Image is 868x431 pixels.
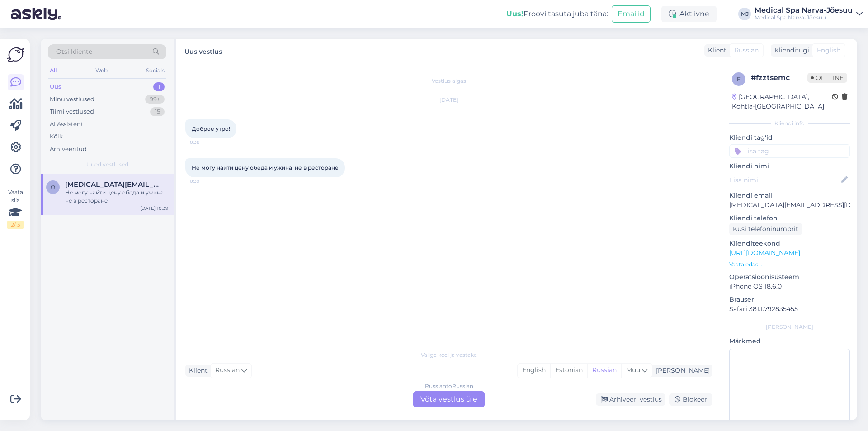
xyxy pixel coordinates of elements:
[729,223,802,235] div: Küsi telefoninumbrit
[729,191,850,200] p: Kliendi email
[751,72,807,83] div: # fzztsemc
[612,5,651,23] button: Emailid
[729,144,850,158] input: Lisa tag
[729,260,850,269] p: Vaata edasi ...
[65,180,159,189] span: oseni@list.ru
[755,7,863,21] a: Medical Spa Narva-JõesuuMedical Spa Narva-Jõesuu
[50,82,61,91] div: Uus
[140,205,168,212] div: [DATE] 10:39
[506,9,524,18] b: Uus!
[518,364,550,377] div: English
[626,366,640,374] span: Muu
[145,95,165,104] div: 99+
[7,188,24,229] div: Vaata siia
[50,120,83,129] div: AI Assistent
[771,46,809,55] div: Klienditugi
[755,14,853,21] div: Medical Spa Narva-Jõesuu
[50,107,94,116] div: Tiimi vestlused
[730,175,840,185] input: Lisa nimi
[550,364,587,377] div: Estonian
[7,46,24,63] img: Askly Logo
[729,119,850,128] div: Kliendi info
[413,391,485,407] div: Võta vestlus üle
[188,139,222,146] span: 10:38
[48,65,58,76] div: All
[192,164,339,171] span: Не могу найти цену обеда и ужина не в ресторане
[729,282,850,291] p: iPhone OS 18.6.0
[729,213,850,223] p: Kliendi telefon
[94,65,109,76] div: Web
[807,73,847,83] span: Offline
[729,200,850,210] p: [MEDICAL_DATA][EMAIL_ADDRESS][DOMAIN_NAME]
[729,272,850,282] p: Operatsioonisüsteem
[738,8,751,20] div: MJ
[192,125,230,132] span: Доброе утро!
[86,161,128,169] span: Uued vestlused
[56,47,92,57] span: Otsi kliente
[596,393,665,406] div: Arhiveeri vestlus
[506,9,608,19] div: Proovi tasuta juba täna:
[737,76,741,82] span: f
[729,249,800,257] a: [URL][DOMAIN_NAME]
[729,133,850,142] p: Kliendi tag'id
[184,44,222,57] label: Uus vestlus
[50,95,94,104] div: Minu vestlused
[185,366,208,375] div: Klient
[50,145,87,154] div: Arhiveeritud
[755,7,853,14] div: Medical Spa Narva-Jõesuu
[185,77,712,85] div: Vestlus algas
[729,323,850,331] div: [PERSON_NAME]
[661,6,717,22] div: Aktiivne
[185,96,712,104] div: [DATE]
[50,132,63,141] div: Kõik
[144,65,166,76] div: Socials
[652,366,710,375] div: [PERSON_NAME]
[51,184,55,190] span: o
[153,82,165,91] div: 1
[729,304,850,314] p: Safari 381.1.792835455
[7,221,24,229] div: 2 / 3
[729,239,850,248] p: Klienditeekond
[215,365,240,375] span: Russian
[150,107,165,116] div: 15
[185,351,712,359] div: Valige keel ja vastake
[732,92,832,111] div: [GEOGRAPHIC_DATA], Kohtla-[GEOGRAPHIC_DATA]
[734,46,759,55] span: Russian
[729,336,850,346] p: Märkmed
[65,189,168,205] div: Не могу найти цену обеда и ужина не в ресторане
[817,46,840,55] span: English
[425,382,473,390] div: Russian to Russian
[188,178,222,185] span: 10:39
[669,393,712,406] div: Blokeeri
[587,364,621,377] div: Russian
[729,295,850,304] p: Brauser
[729,161,850,171] p: Kliendi nimi
[704,46,726,55] div: Klient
